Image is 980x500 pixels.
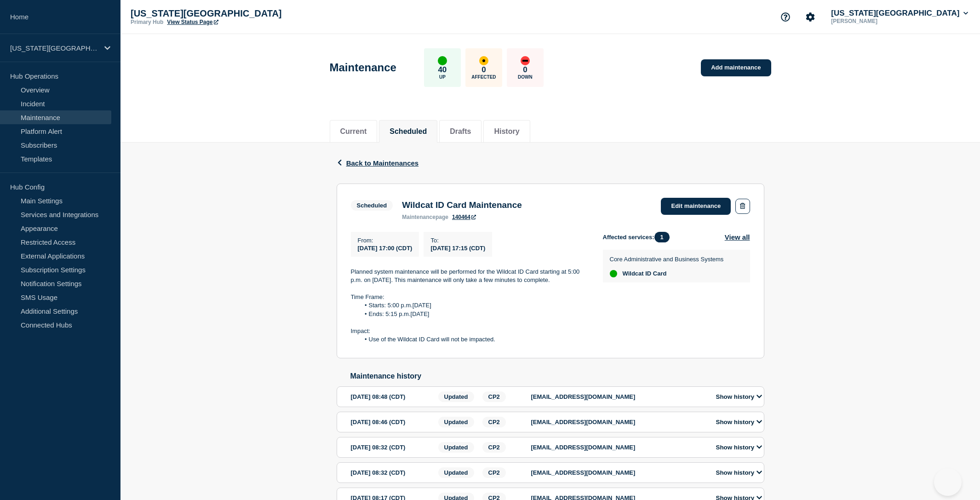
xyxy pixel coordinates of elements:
li: Starts: 5:00 p.m.[DATE] [360,301,588,310]
li: Use of the Wildcat ID Card will not be impacted. [360,335,588,344]
p: [EMAIL_ADDRESS][DOMAIN_NAME] [531,393,706,400]
span: maintenance [402,214,436,220]
span: Updated [438,391,474,402]
button: Drafts [450,127,471,136]
span: CP2 [482,467,506,478]
div: up [438,56,447,65]
p: [PERSON_NAME] [829,18,925,24]
p: Core Administrative and Business Systems [610,256,724,263]
div: [DATE] 08:46 (CDT) [351,417,436,427]
div: [DATE] 08:32 (CDT) [351,442,436,453]
p: [EMAIL_ADDRESS][DOMAIN_NAME] [531,469,706,476]
span: Wildcat ID Card [623,270,667,277]
p: From : [358,237,413,244]
button: View all [725,232,750,242]
div: down [521,56,530,65]
p: [EMAIL_ADDRESS][DOMAIN_NAME] [531,444,706,451]
span: 1 [654,232,670,242]
p: To : [430,237,485,244]
li: Ends: 5:15 p.m.[DATE] [360,310,588,318]
button: Scheduled [390,127,427,136]
button: Account settings [801,7,820,27]
span: Updated [438,467,474,478]
span: CP2 [482,442,506,453]
p: Planned system maintenance will be performed for the Wildcat ID Card starting at 5:00 p.m. on [DA... [351,268,588,285]
span: [DATE] 17:15 (CDT) [430,245,485,252]
h1: Maintenance [330,61,396,74]
a: Edit maintenance [661,198,731,215]
p: 0 [523,65,527,75]
p: 40 [438,65,447,75]
h2: Maintenance history [350,372,764,380]
a: Add maintenance [701,59,771,76]
a: View Status Page [167,19,218,25]
span: [DATE] 17:00 (CDT) [358,245,413,252]
h3: Wildcat ID Card Maintenance [402,200,522,210]
p: Time Frame: [351,293,588,301]
button: Show history [713,443,765,451]
iframe: Help Scout Beacon - Open [934,468,962,496]
p: [EMAIL_ADDRESS][DOMAIN_NAME] [531,419,706,425]
p: Up [439,75,446,80]
button: History [494,127,519,136]
button: [US_STATE][GEOGRAPHIC_DATA] [829,9,970,18]
button: Support [776,7,795,27]
button: Back to Maintenances [337,159,419,167]
span: Updated [438,417,474,427]
p: Down [518,75,533,80]
p: Impact: [351,327,588,335]
span: CP2 [482,391,506,402]
span: Scheduled [351,200,393,211]
button: Current [340,127,367,136]
span: Back to Maintenances [346,159,419,167]
p: [US_STATE][GEOGRAPHIC_DATA] [131,8,315,19]
button: Show history [713,469,765,477]
span: CP2 [482,417,506,427]
span: Updated [438,442,474,453]
p: Primary Hub [131,19,163,25]
span: Affected services: [603,232,674,242]
div: [DATE] 08:48 (CDT) [351,391,436,402]
p: [US_STATE][GEOGRAPHIC_DATA] [10,44,98,52]
div: affected [479,56,488,65]
div: up [610,270,617,277]
p: 0 [481,65,486,75]
a: 140464 [452,214,476,220]
button: Show history [713,393,765,401]
div: [DATE] 08:32 (CDT) [351,467,436,478]
p: page [402,214,448,220]
p: Affected [471,75,496,80]
button: Show history [713,418,765,426]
